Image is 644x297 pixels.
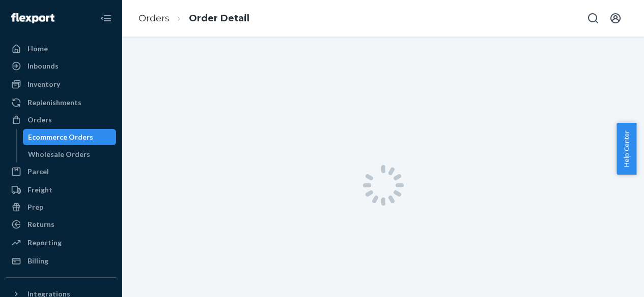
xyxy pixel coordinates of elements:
[6,199,116,215] a: Prep
[23,129,117,145] a: Ecommerce Orders
[6,41,116,57] a: Home
[27,202,43,212] div: Prep
[6,163,116,180] a: Parcel
[23,146,117,162] a: Wholesale Orders
[28,149,90,159] div: Wholesale Orders
[6,58,116,74] a: Inbounds
[11,13,54,23] img: Flexport logo
[27,44,48,54] div: Home
[27,185,52,195] div: Freight
[6,76,116,92] a: Inventory
[605,8,626,28] button: Open account menu
[138,13,170,24] a: Orders
[6,94,116,111] a: Replenishments
[6,112,116,128] a: Orders
[27,61,59,71] div: Inbounds
[27,115,52,125] div: Orders
[27,97,81,108] div: Replenishments
[96,8,116,28] button: Close Navigation
[27,256,48,266] div: Billing
[6,216,116,233] a: Returns
[583,8,603,28] button: Open Search Box
[27,219,54,229] div: Returns
[6,235,116,251] a: Reporting
[28,132,93,142] div: Ecommerce Orders
[27,79,60,89] div: Inventory
[27,238,62,248] div: Reporting
[27,167,49,177] div: Parcel
[6,182,116,198] a: Freight
[617,123,636,175] button: Help Center
[130,4,258,34] ol: breadcrumbs
[189,13,249,24] a: Order Detail
[6,253,116,269] a: Billing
